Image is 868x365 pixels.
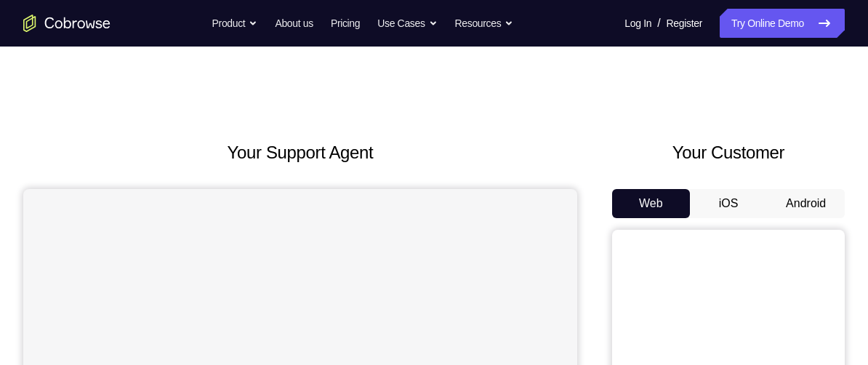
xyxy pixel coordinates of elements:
a: Register [667,9,702,38]
button: Android [767,189,845,218]
h2: Your Customer [612,140,845,166]
button: Product [212,9,258,38]
span: / [657,15,660,32]
a: Pricing [331,9,360,38]
a: Log In [624,9,651,38]
button: Use Cases [377,9,437,38]
a: About us [275,9,313,38]
h2: Your Support Agent [23,140,577,166]
button: iOS [690,189,768,218]
a: Try Online Demo [720,9,845,38]
a: Go to the home page [23,15,110,32]
button: Web [612,189,690,218]
button: Resources [455,9,514,38]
